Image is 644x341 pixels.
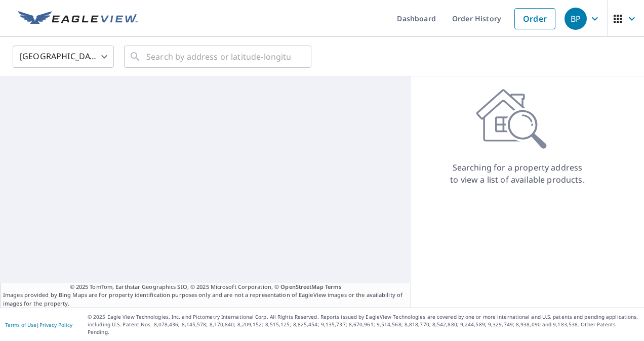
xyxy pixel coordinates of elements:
a: OpenStreetMap [280,283,323,290]
input: Search by address or latitude-longitude [146,42,291,71]
p: | [5,322,72,328]
p: © 2025 Eagle View Technologies, Inc. and Pictometry International Corp. All Rights Reserved. Repo... [88,313,639,336]
a: Terms of Use [5,321,36,328]
div: BP [565,8,587,30]
p: Searching for a property address to view a list of available products. [450,161,585,186]
img: EV Logo [18,11,138,26]
a: Order [514,8,555,29]
div: [GEOGRAPHIC_DATA] [13,42,114,71]
a: Terms [325,283,342,290]
span: © 2025 TomTom, Earthstar Geographics SIO, © 2025 Microsoft Corporation, © [70,283,342,291]
a: Privacy Policy [39,321,72,328]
